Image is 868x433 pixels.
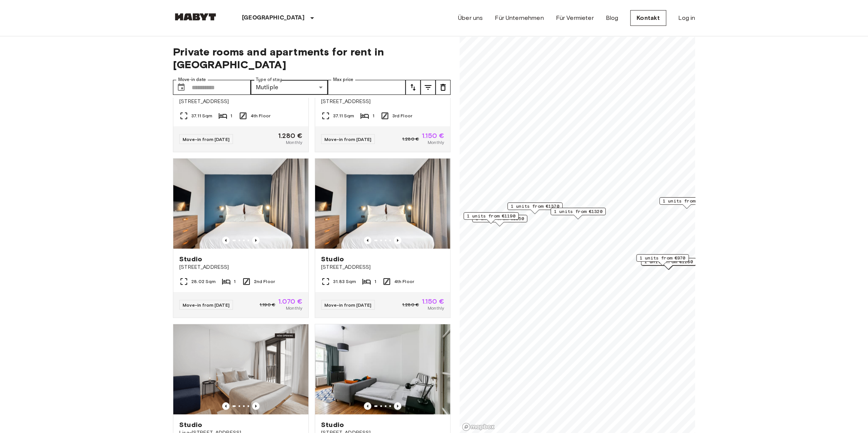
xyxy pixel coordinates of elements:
[420,80,436,95] button: tune
[508,202,563,214] div: Map marker
[222,402,230,410] button: Previous image
[256,76,282,83] label: Type of stay
[191,278,216,285] span: 28.02 Sqm
[179,420,202,429] span: Studio
[436,80,451,95] button: tune
[230,112,232,119] span: 1
[364,402,371,410] button: Previous image
[422,298,444,305] span: 1.150 €
[636,254,689,266] div: Map marker
[173,158,309,318] a: Marketing picture of unit DE-01-480-215-01Previous imagePrevious imageStudio[STREET_ADDRESS]28.02...
[254,278,275,285] span: 2nd Floor
[394,402,401,410] button: Previous image
[286,305,302,312] span: Monthly
[179,255,202,264] span: Studio
[554,208,602,215] span: 1 units from €1320
[278,298,302,305] span: 1.070 €
[428,139,444,146] span: Monthly
[640,255,685,261] span: 1 units from €970
[251,112,270,119] span: 4th Floor
[462,423,495,431] a: Mapbox logo
[402,136,419,142] span: 1.280 €
[321,255,344,264] span: Studio
[476,215,524,222] span: 1 units from €1150
[321,98,444,105] span: [STREET_ADDRESS]
[374,278,376,285] span: 1
[183,136,230,142] span: Move-in from [DATE]
[394,237,401,244] button: Previous image
[405,80,420,95] button: tune
[324,136,371,142] span: Move-in from [DATE]
[321,420,344,429] span: Studio
[472,215,527,226] div: Map marker
[428,305,444,312] span: Monthly
[252,237,260,244] button: Previous image
[511,203,559,210] span: 1 units from €1370
[394,278,414,285] span: 4th Floor
[551,208,606,219] div: Map marker
[605,13,618,22] a: Blog
[315,158,451,318] a: Marketing picture of unit DE-01-482-409-01Previous imagePrevious imageStudio[STREET_ADDRESS]31.83...
[321,264,444,271] span: [STREET_ADDRESS]
[222,237,230,244] button: Previous image
[372,112,374,119] span: 1
[315,324,450,414] img: Marketing picture of unit DE-01-015-004-01H
[464,212,519,224] div: Map marker
[467,213,515,219] span: 1 units from €1190
[179,98,302,105] span: [STREET_ADDRESS]
[678,13,695,22] a: Log in
[178,76,206,83] label: Move-in date
[234,278,236,285] span: 1
[173,159,308,249] img: Marketing picture of unit DE-01-480-215-01
[392,112,412,119] span: 3rd Floor
[315,159,450,249] img: Marketing picture of unit DE-01-482-409-01
[179,264,302,271] span: [STREET_ADDRESS]
[286,139,302,146] span: Monthly
[644,258,693,265] span: 1 units from €1280
[324,302,371,308] span: Move-in from [DATE]
[173,45,451,71] span: Private rooms and apartments for rent in [GEOGRAPHIC_DATA]
[191,112,212,119] span: 37.11 Sqm
[333,278,356,285] span: 31.83 Sqm
[252,402,260,410] button: Previous image
[495,13,544,22] a: Für Unternehmen
[422,132,444,139] span: 1.150 €
[458,13,483,22] a: Über uns
[556,13,593,22] a: Für Vermieter
[278,132,302,139] span: 1.280 €
[173,13,218,21] img: Habyt
[630,10,666,26] a: Kontakt
[333,112,354,119] span: 37.11 Sqm
[260,301,275,308] span: 1.190 €
[183,302,230,308] span: Move-in from [DATE]
[402,301,419,308] span: 1.280 €
[333,76,353,83] label: Max price
[174,80,189,95] button: Choose date
[242,13,305,22] p: [GEOGRAPHIC_DATA]
[663,198,711,204] span: 1 units from €1100
[251,80,328,95] div: Mutliple
[173,324,308,414] img: Marketing picture of unit DE-01-489-503-001
[364,237,371,244] button: Previous image
[659,197,715,209] div: Map marker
